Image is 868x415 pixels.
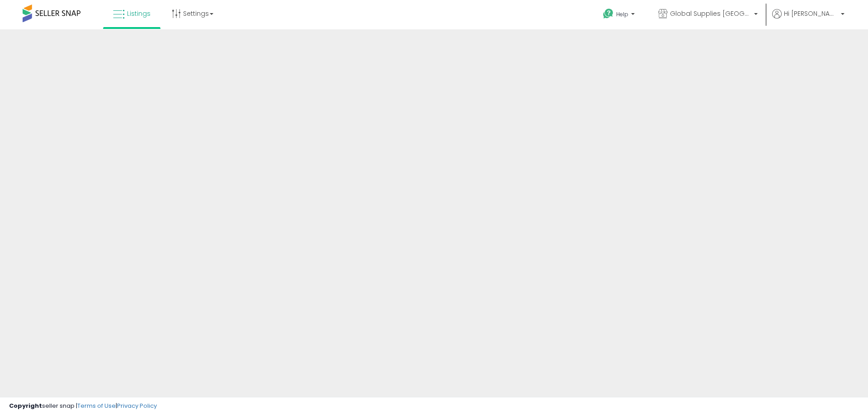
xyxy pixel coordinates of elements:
[596,1,644,29] a: Help
[77,401,116,410] a: Terms of Use
[117,401,157,410] a: Privacy Policy
[670,9,751,18] span: Global Supplies [GEOGRAPHIC_DATA]
[9,401,42,410] strong: Copyright
[616,10,628,18] span: Help
[127,9,151,18] span: Listings
[603,8,614,19] i: Get Help
[772,9,844,29] a: Hi [PERSON_NAME]
[9,402,157,410] div: seller snap | |
[784,9,838,18] span: Hi [PERSON_NAME]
